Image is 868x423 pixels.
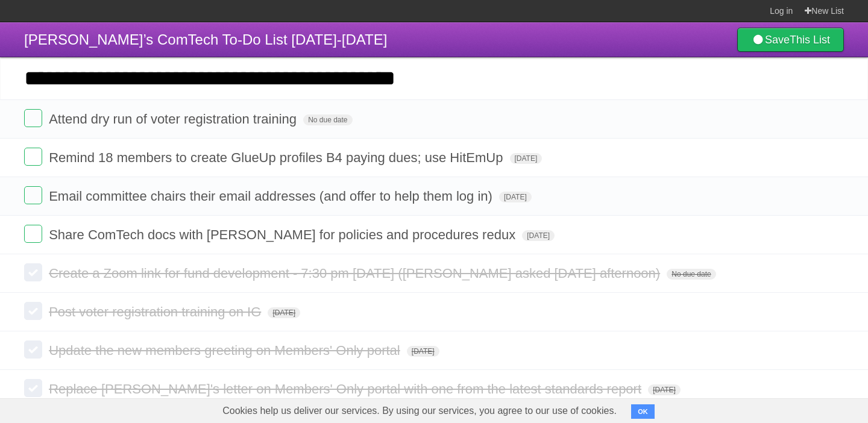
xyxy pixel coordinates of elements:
span: [DATE] [499,192,532,202]
span: [DATE] [648,384,681,395]
button: OK [631,404,655,419]
span: Update the new members greeting on Members' Only portal [49,343,403,358]
span: [DATE] [510,153,542,164]
span: No due date [303,114,352,125]
label: Done [24,225,42,243]
span: Post voter registration training on IG [49,304,264,319]
span: No due date [667,269,715,280]
span: [PERSON_NAME]’s ComTech To-Do List [DATE]-[DATE] [24,31,387,48]
a: SaveThis List [737,28,844,52]
b: This List [790,34,830,46]
label: Done [24,148,42,166]
label: Done [24,340,42,359]
span: Share ComTech docs with [PERSON_NAME] for policies and procedures redux [49,227,518,242]
span: Remind 18 members to create GlueUp profiles B4 paying dues; use HitEmUp [49,150,506,165]
span: Replace [PERSON_NAME]'s letter on Members' Only portal with one from the latest standards report [49,381,644,396]
span: [DATE] [522,230,555,241]
label: Done [24,263,42,281]
span: [DATE] [407,346,439,357]
span: Attend dry run of voter registration training [49,111,300,127]
label: Done [24,109,42,127]
span: Email committee chairs their email addresses (and offer to help them log in) [49,189,495,204]
span: Cookies help us deliver our services. By using our services, you agree to our use of cookies. [210,399,629,423]
label: Done [24,379,42,397]
label: Done [24,302,42,320]
span: [DATE] [268,307,300,318]
span: Create a Zoom link for fund development - 7:30 pm [DATE] ([PERSON_NAME] asked [DATE] afternoon) [49,266,663,281]
label: Done [24,186,42,204]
